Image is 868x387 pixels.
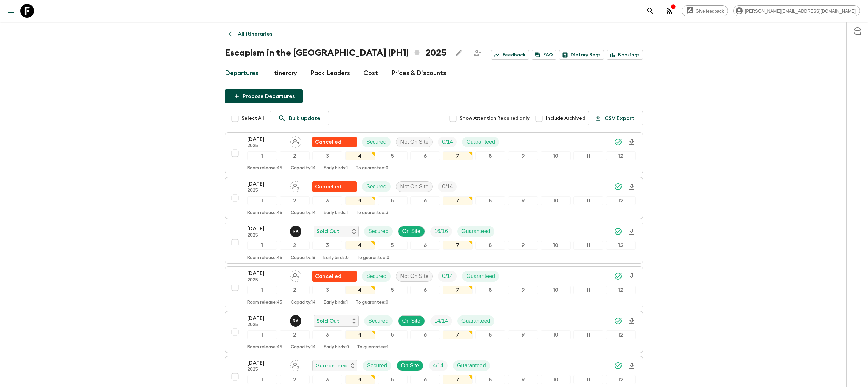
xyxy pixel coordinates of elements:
[606,196,636,205] div: 12
[290,228,303,233] span: Rupert Andres
[290,138,301,144] span: Assign pack leader
[573,241,603,250] div: 11
[357,345,388,350] p: To guarantee: 1
[315,362,348,370] p: Guaranteed
[291,166,316,171] p: Capacity: 14
[442,183,453,191] p: 0 / 14
[614,362,622,370] svg: Synced Successfully
[628,317,636,325] svg: Download Onboarding
[396,137,433,147] div: Not On Site
[410,151,440,160] div: 6
[410,375,440,384] div: 6
[290,226,303,237] button: RA
[443,375,473,384] div: 7
[293,318,299,324] p: R A
[312,196,342,205] div: 3
[606,241,636,250] div: 12
[396,181,433,192] div: Not On Site
[247,255,282,261] p: Room release: 45
[290,272,301,278] span: Assign pack leader
[588,111,643,125] button: CSV Export
[312,151,342,160] div: 3
[378,196,408,205] div: 5
[312,137,357,147] div: Flash Pack cancellation
[323,255,349,261] p: Early birds: 0
[289,114,320,122] p: Bulk update
[541,196,571,205] div: 10
[378,286,408,294] div: 5
[378,241,408,250] div: 5
[368,227,389,236] p: Secured
[356,166,388,171] p: To guarantee: 0
[317,227,339,236] p: Sold Out
[398,315,425,326] div: On Site
[573,196,603,205] div: 11
[471,46,485,60] span: Share this itinerary
[364,226,393,237] div: Secured
[356,210,388,216] p: To guarantee: 3
[247,241,277,250] div: 1
[225,222,643,264] button: [DATE]2025Rupert AndresSold OutSecuredOn SiteTrip FillGuaranteed123456789101112Room release:45Cap...
[225,46,447,60] h1: Escapism in the [GEOGRAPHIC_DATA] (PH1) 2025
[438,271,457,282] div: Trip Fill
[400,272,429,280] p: Not On Site
[434,317,448,325] p: 14 / 14
[247,135,284,143] p: [DATE]
[247,269,284,278] p: [DATE]
[573,375,603,384] div: 11
[345,330,375,339] div: 4
[491,50,529,60] a: Feedback
[317,317,339,325] p: Sold Out
[628,272,636,281] svg: Download Onboarding
[607,50,643,60] a: Bookings
[280,151,310,160] div: 2
[434,227,448,236] p: 16 / 16
[247,375,277,384] div: 1
[312,375,342,384] div: 3
[442,272,453,280] p: 0 / 14
[247,322,284,328] p: 2025
[461,227,490,236] p: Guaranteed
[397,360,423,371] div: On Site
[559,50,604,60] a: Dietary Reqs
[290,183,301,188] span: Assign pack leader
[362,181,391,192] div: Secured
[614,272,622,280] svg: Synced Successfully
[378,330,408,339] div: 5
[443,330,473,339] div: 7
[430,226,452,237] div: Trip Fill
[293,229,299,234] p: R A
[291,210,316,216] p: Capacity: 14
[682,5,728,16] a: Give feedback
[606,286,636,294] div: 12
[573,151,603,160] div: 11
[573,286,603,294] div: 11
[443,286,473,294] div: 7
[433,362,443,370] p: 4 / 14
[324,210,348,216] p: Early birds: 1
[460,115,530,122] span: Show Attention Required only
[311,65,350,81] a: Pack Leaders
[741,8,860,14] span: [PERSON_NAME][EMAIL_ADDRESS][DOMAIN_NAME]
[614,227,622,236] svg: Synced Successfully
[606,375,636,384] div: 12
[345,196,375,205] div: 4
[290,362,301,367] span: Assign pack leader
[438,137,457,147] div: Trip Fill
[443,196,473,205] div: 7
[238,30,272,38] p: All itineraries
[508,151,538,160] div: 9
[429,360,448,371] div: Trip Fill
[475,286,505,294] div: 8
[247,143,284,149] p: 2025
[541,286,571,294] div: 10
[312,286,342,294] div: 3
[475,151,505,160] div: 8
[315,138,341,146] p: Cancelled
[247,166,282,171] p: Room release: 45
[368,317,389,325] p: Secured
[290,315,303,327] button: RA
[247,345,282,350] p: Room release: 45
[225,27,276,41] a: All itineraries
[247,286,277,294] div: 1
